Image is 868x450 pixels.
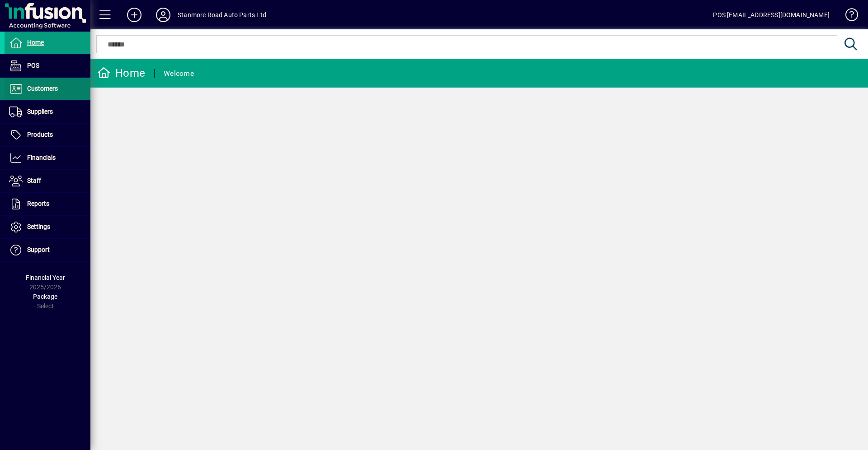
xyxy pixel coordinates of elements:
a: Support [5,239,90,261]
span: Staff [27,177,41,184]
a: Reports [5,193,90,215]
div: Stanmore Road Auto Parts Ltd [178,8,266,22]
a: Settings [5,216,90,238]
span: Support [27,246,50,253]
span: Package [33,293,57,300]
span: POS [27,62,39,69]
span: Products [27,131,53,138]
span: Customers [27,85,58,92]
a: Financials [5,147,90,169]
a: Suppliers [5,101,90,123]
a: Knowledge Base [839,2,857,31]
div: POS [EMAIL_ADDRESS][DOMAIN_NAME] [713,8,830,22]
a: POS [5,55,90,77]
button: Profile [149,7,178,23]
span: Settings [27,223,50,230]
div: Welcome [164,66,194,81]
a: Products [5,124,90,146]
div: Home [97,66,145,80]
span: Home [27,39,44,46]
span: Suppliers [27,108,53,115]
span: Financial Year [26,274,65,281]
a: Staff [5,170,90,192]
button: Add [120,7,149,23]
a: Customers [5,78,90,100]
span: Reports [27,200,49,207]
span: Financials [27,154,56,161]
